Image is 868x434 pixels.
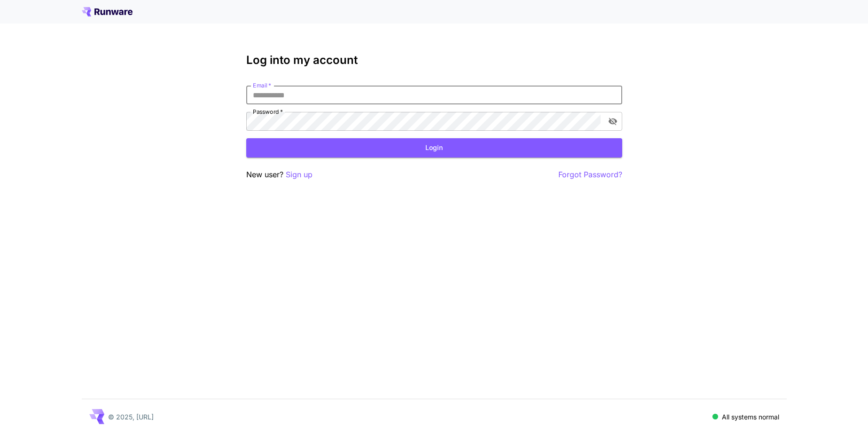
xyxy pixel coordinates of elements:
[253,81,271,89] label: Email
[286,169,313,181] button: Sign up
[246,54,622,67] h3: Log into my account
[246,169,313,181] p: New user?
[108,412,154,422] p: © 2025, [URL]
[253,108,283,116] label: Password
[722,412,779,422] p: All systems normal
[604,113,621,130] button: toggle password visibility
[246,138,622,158] button: Login
[558,169,622,181] button: Forgot Password?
